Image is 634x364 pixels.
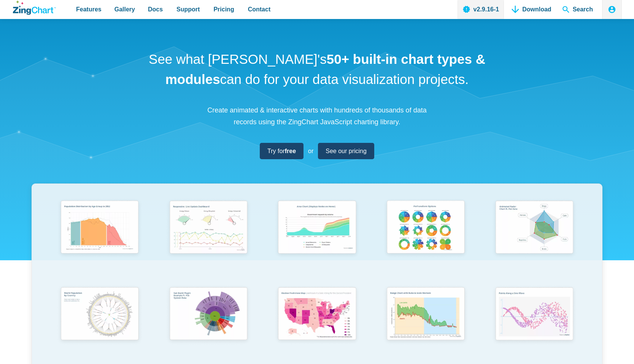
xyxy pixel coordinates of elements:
[382,197,469,259] img: Pie Transform Options
[285,148,296,154] strong: free
[273,197,361,259] img: Area Chart (Displays Nodes on Hover)
[76,4,102,14] span: Features
[56,197,143,259] img: Population Distribution by Age Group in 2052
[273,284,361,346] img: Election Predictions Map
[491,284,578,346] img: Points Along a Sine Wave
[154,197,263,283] a: Responsive Live Update Dashboard
[146,49,488,89] h1: See what [PERSON_NAME]'s can do for your data visualization projects.
[248,4,271,14] span: Contact
[148,4,163,14] span: Docs
[326,146,367,156] span: See our pricing
[165,197,252,259] img: Responsive Live Update Dashboard
[308,146,313,156] span: or
[56,284,143,346] img: World Population by Country
[176,4,200,14] span: Support
[318,143,374,159] a: See our pricing
[371,197,480,283] a: Pie Transform Options
[13,1,56,15] a: ZingChart Logo. Click to return to the homepage
[491,197,578,259] img: Animated Radar Chart ft. Pet Data
[45,197,154,283] a: Population Distribution by Age Group in 2052
[114,4,135,14] span: Gallery
[267,146,296,156] span: Try for
[165,284,252,346] img: Sun Burst Plugin Example ft. File System Data
[260,143,303,159] a: Try forfree
[213,4,234,14] span: Pricing
[382,284,469,346] img: Range Chart with Rultes & Scale Markers
[165,52,485,87] strong: 50+ built-in chart types & modules
[480,197,589,283] a: Animated Radar Chart ft. Pet Data
[203,104,431,128] p: Create animated & interactive charts with hundreds of thousands of data records using the ZingCha...
[263,197,372,283] a: Area Chart (Displays Nodes on Hover)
